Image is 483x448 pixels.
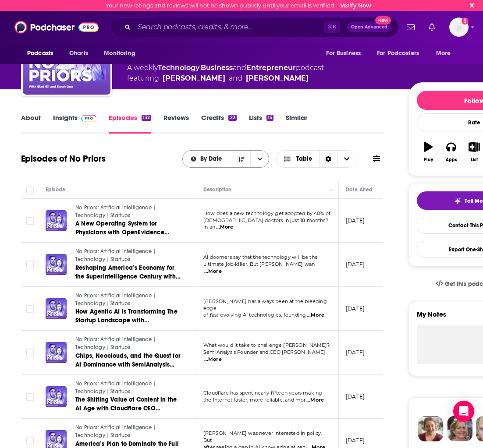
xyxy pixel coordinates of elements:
[203,430,322,443] span: [PERSON_NAME] was never interested in policy. But
[351,25,387,29] span: Open Advanced
[449,18,469,37] span: Logged in as charlottestone
[75,381,156,395] span: No Priors: Artificial Intelligence | Technology | Startups
[75,204,181,219] a: No Priors: Artificial Intelligence | Technology | Startups
[163,113,189,134] a: Reviews
[203,349,325,355] span: SemiAnalysis Founder and CEO [PERSON_NAME]
[346,217,365,224] p: [DATE]
[232,151,250,167] button: Sort Direction
[462,18,469,25] svg: Email not verified
[346,349,365,356] p: [DATE]
[326,47,361,60] span: For Business
[246,73,309,84] a: Sarah Guo
[266,115,273,121] div: 15
[69,47,88,60] span: Charts
[453,401,474,422] div: Open Intercom Messenger
[418,416,444,441] img: Sydney Profile
[346,437,365,444] p: [DATE]
[127,63,324,84] div: A weekly podcast
[75,292,181,307] a: No Priors: Artificial Intelligence | Technology | Startups
[203,184,231,195] div: Description
[447,416,472,441] img: Barbara Profile
[250,151,269,167] button: open menu
[440,136,462,168] button: Apps
[106,2,371,9] div: Your new ratings and reviews will not be shown publicly until your email is verified.
[346,184,373,195] div: Date Aired
[430,45,462,62] button: open menu
[320,45,372,62] button: open menu
[319,151,337,167] div: Sort Direction
[75,352,181,369] a: Chips, Neoclouds, and the Quest for AI Dominance with SemiAnalysis Founder and CEO [PERSON_NAME]
[142,115,151,121] div: 132
[53,113,96,134] a: InsightsPodchaser Pro
[75,352,181,377] span: Chips, Neoclouds, and the Quest for AI Dominance with SemiAnalysis Founder and CEO [PERSON_NAME]
[21,45,64,62] button: open menu
[449,18,469,37] img: User Profile
[201,113,236,134] a: Credits22
[249,113,273,134] a: Lists15
[46,184,65,195] div: Episode
[75,336,181,351] a: No Priors: Artificial Intelligence | Technology | Startups
[228,115,236,121] div: 22
[203,342,330,348] span: What would it take to challenge [PERSON_NAME]?
[110,17,399,37] div: Search podcasts, credits, & more...
[75,220,169,245] span: A New Operating System for Physicians with OpenEvidence Founder [PERSON_NAME]
[286,113,307,134] a: Similar
[203,261,315,267] span: ultimate job-killer. But [PERSON_NAME] wan
[340,2,371,9] a: Verify Now
[75,308,178,333] span: How Agentic AI is Transforming The Startup Landscape with [PERSON_NAME]
[109,113,151,134] a: Episodes132
[436,47,451,60] span: More
[425,20,439,35] a: Show notifications dropdown
[449,18,469,37] button: Show profile menu
[296,156,312,162] span: Table
[75,205,156,219] span: No Priors: Artificial Intelligence | Technology | Startups
[75,248,156,262] span: No Priors: Artificial Intelligence | Technology | Startups
[200,156,225,162] span: By Date
[98,45,146,62] button: open menu
[417,136,440,168] button: Play
[27,47,53,60] span: Podcasts
[26,437,34,444] span: Toggle select row
[203,397,305,403] span: the Internet faster, more reliable, and mor
[229,73,242,84] span: and
[182,150,270,168] h2: Choose List sort
[216,224,233,231] span: ...More
[203,254,318,260] span: AI doomers say that the technology will be the
[377,47,419,60] span: For Podcasters
[204,356,222,363] span: ...More
[203,312,306,318] span: of fast-evolving AI technologies, founding
[203,390,322,396] span: Cloudflare has spent nearly fifteen years making
[183,156,232,162] button: open menu
[471,157,478,162] div: List
[346,261,365,268] p: [DATE]
[134,20,324,34] input: Search podcasts, credits, & more...
[26,261,34,268] span: Toggle select row
[75,293,156,307] span: No Priors: Artificial Intelligence | Technology | Startups
[75,248,181,263] a: No Priors: Artificial Intelligence | Technology | Startups
[163,73,225,84] a: Elad Gil
[14,19,99,35] img: Podchaser - Follow, Share and Rate Podcasts
[104,47,135,60] span: Monitoring
[346,305,365,312] p: [DATE]
[454,198,461,205] img: tell me why sparkle
[26,305,34,313] span: Toggle select row
[26,217,34,225] span: Toggle select row
[64,45,93,62] a: Charts
[203,210,330,216] span: How does a new technology get adopted by 40% of
[75,264,181,281] a: Reshaping America’s Economy for the Superintelligence Century with [PERSON_NAME]
[75,424,156,438] span: No Priors: Artificial Intelligence | Technology | Startups
[75,380,181,395] a: No Priors: Artificial Intelligence | Technology | Startups
[276,150,356,168] button: Choose View
[204,268,222,275] span: ...More
[26,349,34,356] span: Toggle select row
[127,73,324,84] span: featuring
[201,63,233,72] a: Business
[81,115,96,122] img: Podchaser Pro
[403,20,418,35] a: Show notifications dropdown
[424,157,433,162] div: Play
[233,63,246,72] span: and
[26,393,34,401] span: Toggle select row
[158,63,199,72] a: Technology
